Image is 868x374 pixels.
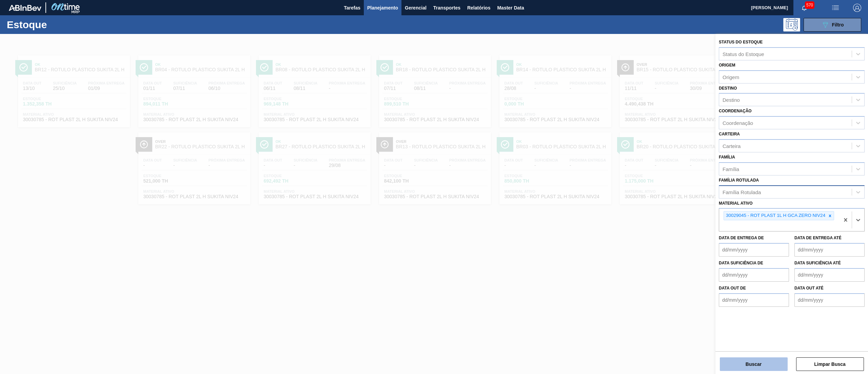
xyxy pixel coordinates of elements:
[719,261,763,265] label: Data suficiência de
[467,4,490,12] span: Relatórios
[719,236,764,240] label: Data de Entrega de
[723,143,741,149] div: Carteira
[719,86,737,91] label: Destino
[783,18,800,32] div: Pogramando: nenhum usuário selecionado
[405,4,427,12] span: Gerencial
[719,293,789,307] input: dd/mm/yyyy
[805,1,814,9] span: 570
[723,120,753,126] div: Coordenação
[367,4,398,12] span: Planejamento
[723,51,764,57] div: Status do Estoque
[804,18,861,32] button: Filtro
[9,5,41,11] img: TNhmsLtSVTkK8tSr43FrP2fwEKptu5GPRR3wAAAABJRU5ErkJggg==
[853,4,861,12] img: Logout
[723,166,739,172] div: Família
[719,268,789,282] input: dd/mm/yyyy
[793,3,815,13] button: Notificações
[719,40,763,44] label: Status do Estoque
[724,211,826,220] div: 30029045 - ROT PLAST 1L H GCA ZERO NIV24
[723,97,740,103] div: Destino
[794,261,841,265] label: Data suficiência até
[497,4,524,12] span: Master Data
[831,4,840,12] img: userActions
[433,4,460,12] span: Transportes
[723,74,739,80] div: Origem
[719,178,759,183] label: Família Rotulada
[7,21,112,29] h1: Estoque
[719,109,752,113] label: Coordenação
[794,293,865,307] input: dd/mm/yyyy
[794,268,865,282] input: dd/mm/yyyy
[832,22,844,27] span: Filtro
[719,155,735,160] label: Família
[719,132,740,136] label: Carteira
[723,189,761,195] div: Família Rotulada
[719,286,746,291] label: Data out de
[719,201,753,206] label: Material ativo
[794,236,842,240] label: Data de Entrega até
[344,4,360,12] span: Tarefas
[794,286,824,291] label: Data out até
[719,243,789,257] input: dd/mm/yyyy
[719,63,735,68] label: Origem
[794,243,865,257] input: dd/mm/yyyy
